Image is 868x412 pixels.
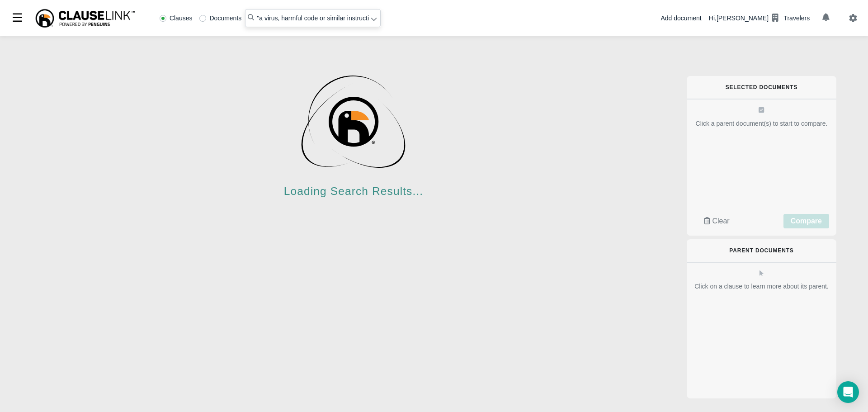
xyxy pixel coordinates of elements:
div: Click a parent document(s) to start to compare. [694,119,829,128]
label: Clauses [160,15,193,21]
input: Search library... [245,9,381,27]
span: Compare [791,217,822,225]
button: Clear [694,214,740,228]
h6: Selected Documents [701,84,822,90]
span: Clear [712,217,729,225]
button: Compare [783,214,829,228]
div: Click on a clause to learn more about its parent. [694,282,829,291]
h3: Loading Search Results... [39,185,668,198]
h6: Parent Documents [701,247,822,254]
img: Loading... [297,65,410,178]
div: Travelers [783,14,810,23]
label: Documents [199,15,241,21]
div: Open Intercom Messenger [837,381,859,403]
div: Hi, [PERSON_NAME] [709,10,810,26]
div: Add document [660,14,701,23]
img: ClauseLink [34,8,136,28]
